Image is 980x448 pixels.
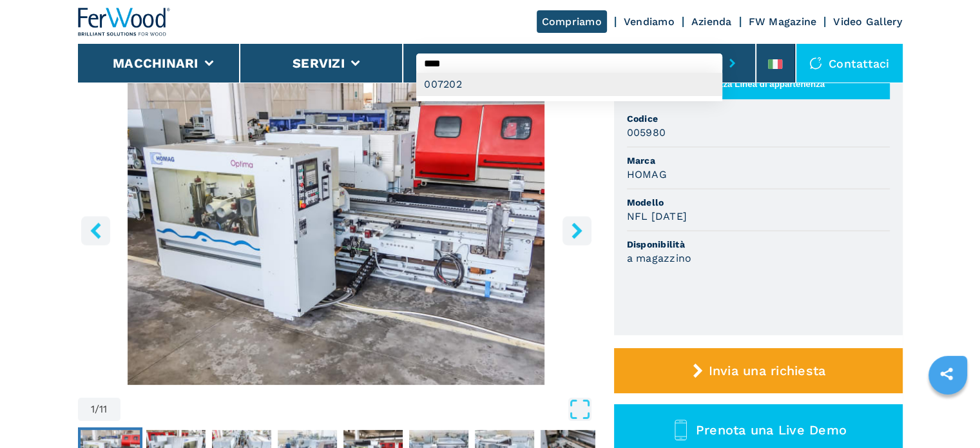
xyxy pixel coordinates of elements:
[627,69,890,99] button: Visualizza Linea di appartenenza
[78,8,171,36] img: Ferwood
[537,10,607,33] a: Compriamo
[627,196,890,209] span: Modello
[627,209,687,224] h3: NFL [DATE]
[833,15,902,28] a: Video Gallery
[95,404,99,414] span: /
[749,15,817,28] a: FW Magazine
[78,72,595,385] img: Squadratrice Doppia HOMAG NFL 25/4/10
[691,15,732,28] a: Azienda
[925,390,970,438] iframe: Chat
[627,167,667,182] h3: HOMAG
[113,55,198,71] button: Macchinari
[696,422,847,438] span: Prenota una Live Demo
[91,404,95,414] span: 1
[627,154,890,167] span: Marca
[627,251,692,266] h3: a magazzino
[562,216,591,245] button: right-button
[99,404,108,414] span: 11
[930,358,963,390] a: sharethis
[627,112,890,125] span: Codice
[416,73,722,96] div: 007202
[627,125,666,140] h3: 005980
[78,72,595,385] div: Go to Slide 1
[81,216,110,245] button: left-button
[796,44,903,83] div: Contattaci
[614,348,903,393] button: Invia una richiesta
[624,15,675,28] a: Vendiamo
[722,48,742,78] button: submit-button
[124,398,591,421] button: Open Fullscreen
[627,238,890,251] span: Disponibilità
[293,55,345,71] button: Servizi
[708,363,825,378] span: Invia una richiesta
[809,57,822,70] img: Contattaci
